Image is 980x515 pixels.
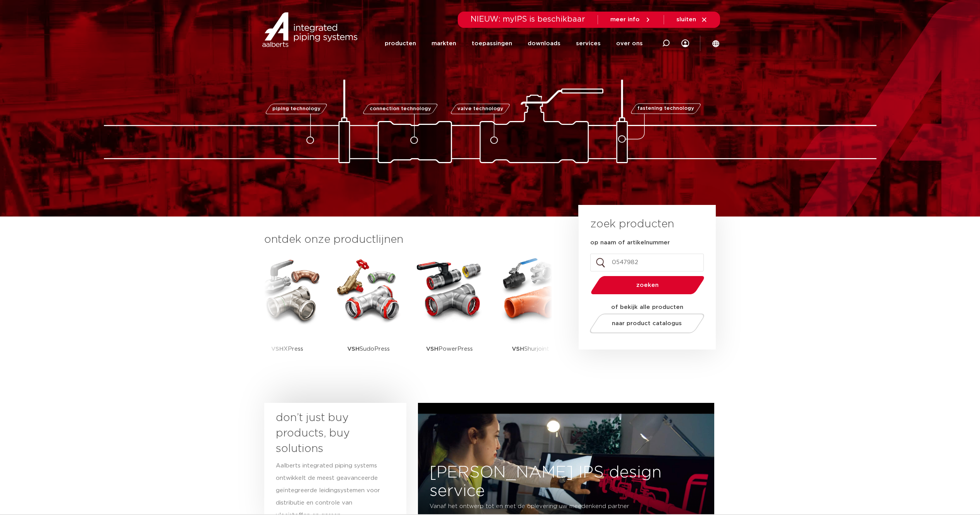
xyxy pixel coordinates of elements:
[334,255,403,373] a: VSHSudoPress
[681,28,689,59] div: my IPS
[271,346,284,352] strong: VSH
[426,346,438,352] strong: VSH
[612,321,682,326] span: naar product catalogus
[611,282,684,288] span: zoeken
[347,346,360,352] strong: VSH
[676,17,696,22] span: sluiten
[385,28,643,59] nav: Menu
[426,325,473,373] p: PowerPress
[512,346,524,352] strong: VSH
[610,16,651,23] a: meer info
[588,314,706,333] a: naar product catalogus
[418,463,714,500] h3: [PERSON_NAME] IPS design service
[610,17,640,22] span: meer info
[588,275,707,295] button: zoeken
[590,254,704,271] input: zoeken
[415,255,484,373] a: VSHPowerPress
[590,239,670,247] label: op naam of artikelnummer
[472,28,512,59] a: toepassingen
[431,28,456,59] a: markten
[528,28,560,59] a: downloads
[385,28,416,59] a: producten
[611,304,683,310] strong: of bekijk alle producten
[637,106,694,111] span: fastening technology
[271,325,303,373] p: XPress
[347,325,390,373] p: SudoPress
[496,255,566,373] a: VSHShurjoint
[470,15,585,23] span: NIEUW: myIPS is beschikbaar
[430,500,656,513] p: Vanaf het ontwerp tot en met de oplevering uw meedenkend partner
[616,28,643,59] a: over ons
[253,255,322,373] a: VSHXPress
[576,28,601,59] a: services
[264,232,552,247] h3: ontdek onze productlijnen
[590,217,674,232] h3: zoek producten
[276,410,381,457] h3: don’t just buy products, buy solutions
[457,106,503,111] span: valve technology
[272,106,321,111] span: piping technology
[676,16,708,23] a: sluiten
[512,325,549,373] p: Shurjoint
[369,106,431,111] span: connection technology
